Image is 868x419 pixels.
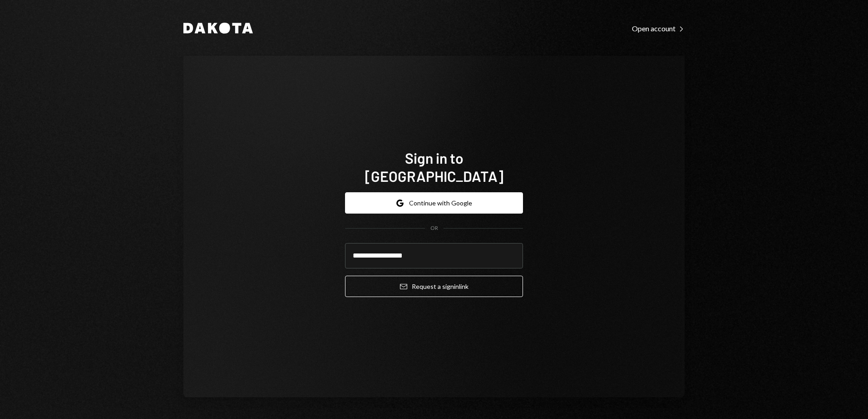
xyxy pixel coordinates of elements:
a: Open account [632,23,685,33]
button: Request a signinlink [345,276,523,297]
div: Open account [632,24,685,33]
div: OR [430,224,438,232]
button: Continue with Google [345,192,523,214]
h1: Sign in to [GEOGRAPHIC_DATA] [345,149,523,185]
